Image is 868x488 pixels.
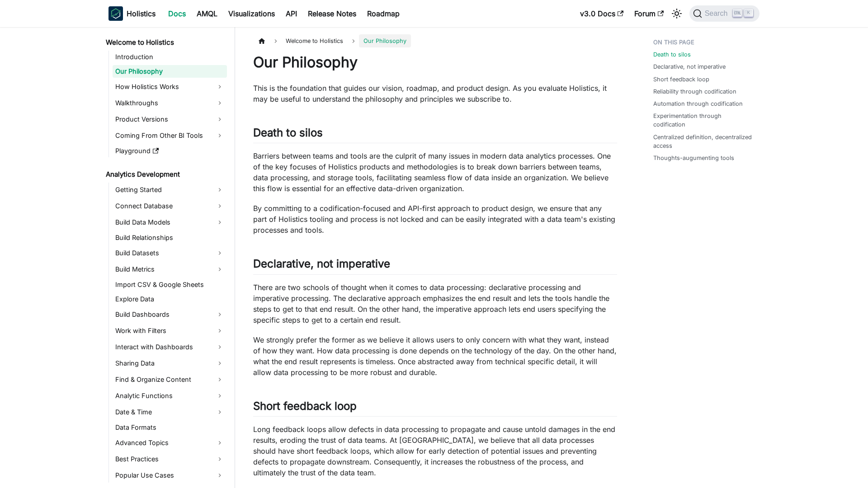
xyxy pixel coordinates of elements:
a: Reliability through codification [653,87,736,96]
a: Popular Use Cases [113,468,227,483]
a: Build Dashboards [113,307,227,322]
a: Docs [163,6,191,21]
a: Getting Started [113,183,227,197]
a: Explore Data [113,293,227,305]
button: Switch between dark and light mode (currently light mode) [670,6,684,21]
a: API [280,6,302,21]
a: Welcome to Holistics [103,36,227,49]
a: Build Relationships [113,231,227,244]
a: Sharing Data [113,356,227,371]
a: Our Philosophy [113,65,227,78]
nav: Docs sidebar [99,27,235,488]
a: HolisticsHolistics [108,6,156,21]
b: Holistics [127,8,156,19]
a: Interact with Dashboards [113,340,227,354]
span: Our Philosophy [359,34,411,47]
a: Product Versions [113,112,227,127]
a: Analytic Functions [113,389,227,403]
a: Thoughts-augumenting tools [653,154,734,162]
a: Build Metrics [113,262,227,277]
p: There are two schools of thought when it comes to data processing: declarative processing and imp... [253,282,617,325]
a: Find & Organize Content [113,372,227,387]
a: Advanced Topics [113,436,227,450]
a: Work with Filters [113,324,227,338]
a: Data Formats [113,421,227,434]
a: Build Data Models [113,215,227,230]
kbd: K [744,9,753,17]
a: Short feedback loop [653,75,709,84]
h2: Death to silos [253,126,617,143]
h1: Our Philosophy [253,53,617,71]
a: Coming From Other BI Tools [113,128,227,143]
a: Centralized definition, decentralized access [653,133,754,150]
a: Analytics Development [103,168,227,181]
button: Search (Ctrl+K) [689,5,759,22]
a: v3.0 Docs [575,6,629,21]
p: Long feedback loops allow defects in data processing to propagate and cause untold damages in the... [253,424,617,478]
h2: Short feedback loop [253,399,617,417]
a: Release Notes [302,6,362,21]
p: Barriers between teams and tools are the culprit of many issues in modern data analytics processe... [253,150,617,194]
a: Introduction [113,51,227,63]
a: Date & Time [113,405,227,419]
a: Roadmap [362,6,405,21]
p: This is the foundation that guides our vision, roadmap, and product design. As you evaluate Holis... [253,83,617,104]
a: Experimentation through codification [653,112,754,129]
a: Automation through codification [653,99,743,108]
a: AMQL [191,6,223,21]
a: Connect Database [113,199,227,213]
a: Visualizations [223,6,280,21]
a: Death to silos [653,50,691,59]
a: Best Practices [113,452,227,466]
img: Holistics [108,6,123,21]
a: How Holistics Works [113,80,227,94]
a: Build Datasets [113,246,227,260]
a: Forum [629,6,669,21]
span: Search [702,9,733,18]
p: By committing to a codification-focused and API-first approach to product design, we ensure that ... [253,203,617,235]
p: We strongly prefer the former as we believe it allows users to only concern with what they want, ... [253,334,617,378]
span: Welcome to Holistics [281,34,348,47]
a: Playground [113,145,227,157]
a: Import CSV & Google Sheets [113,278,227,291]
nav: Breadcrumbs [253,34,617,47]
h2: Declarative, not imperative [253,257,617,274]
a: Walkthroughs [113,96,227,110]
a: Declarative, not imperative [653,62,726,71]
a: Home page [253,34,270,47]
